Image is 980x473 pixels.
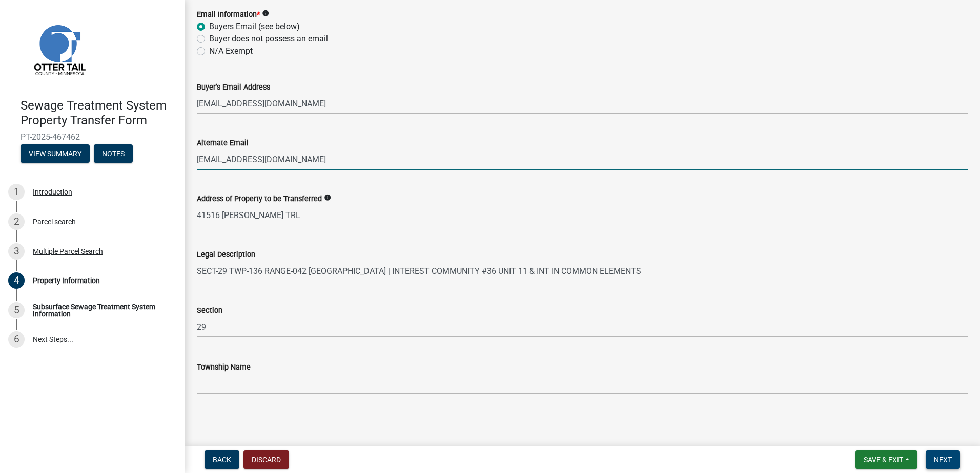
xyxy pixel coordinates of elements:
[8,272,25,289] div: 4
[864,456,903,464] span: Save & Exit
[33,218,76,225] div: Parcel search
[33,277,100,284] div: Property Information
[21,11,97,88] img: Otter Tail County, Minnesota
[197,196,322,203] label: Address of Property to be Transferred
[8,302,25,318] div: 5
[197,251,255,259] label: Legal Description
[262,10,269,17] i: info
[197,140,249,147] label: Alternate Email
[197,84,270,91] label: Buyer's Email Address
[21,150,90,158] wm-modal-confirm: Summary
[21,98,176,128] h4: Sewage Treatment System Property Transfer Form
[33,188,72,196] div: Introduction
[94,144,133,163] button: Notes
[197,364,251,371] label: Township Name
[21,144,90,163] button: View Summary
[205,450,239,469] button: Back
[213,456,231,464] span: Back
[33,248,103,255] div: Multiple Parcel Search
[324,194,331,201] i: info
[8,184,25,200] div: 1
[243,450,289,469] button: Discard
[94,150,133,158] wm-modal-confirm: Notes
[209,45,253,57] label: N/A Exempt
[197,11,260,18] label: Email Information
[8,243,25,260] div: 3
[934,456,952,464] span: Next
[926,450,960,469] button: Next
[33,303,168,317] div: Subsurface Sewage Treatment System Information
[197,307,222,314] label: Section
[209,33,328,45] label: Buyer does not possess an email
[209,20,300,33] label: Buyers Email (see below)
[8,331,25,348] div: 6
[21,132,164,142] span: PT-2025-467462
[855,450,917,469] button: Save & Exit
[8,213,25,230] div: 2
